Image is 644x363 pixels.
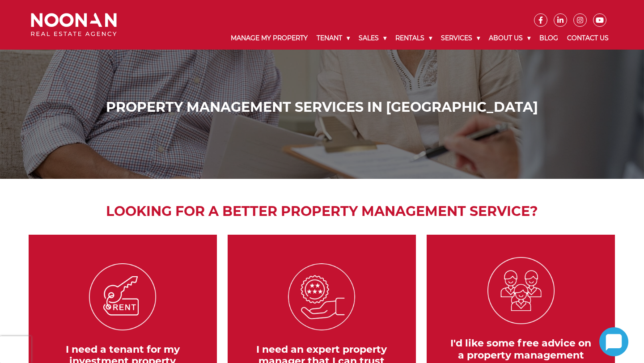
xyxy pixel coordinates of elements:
a: Manage My Property [226,27,312,50]
a: About Us [484,27,535,50]
a: Rentals [391,27,436,50]
a: Sales [354,27,391,50]
img: Noonan Real Estate Agency [31,13,117,37]
a: Blog [535,27,563,50]
a: Services [436,27,484,50]
a: Tenant [312,27,354,50]
h1: Property Management Services in [GEOGRAPHIC_DATA] [33,99,611,115]
h2: Looking for a better property management service? [24,201,620,221]
a: Contact Us [563,27,613,50]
